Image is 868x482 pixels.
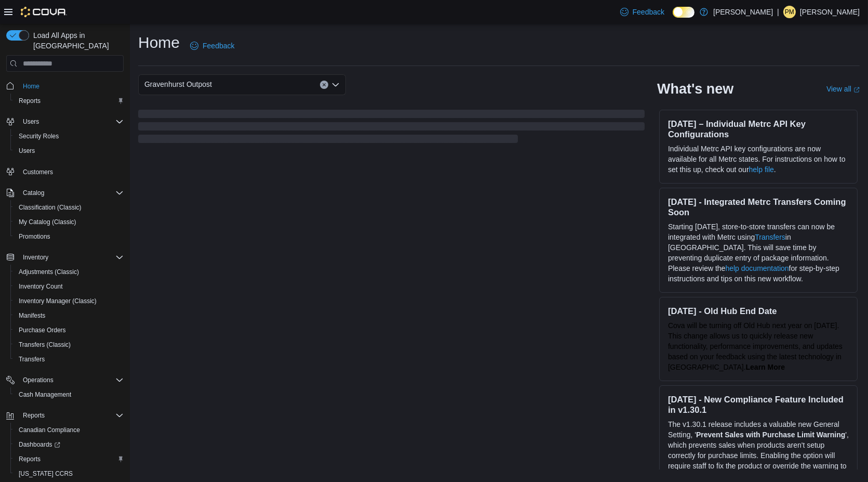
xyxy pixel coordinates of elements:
[668,306,849,316] h3: [DATE] - Old Hub End Date
[19,79,124,92] span: Home
[749,165,774,174] a: help file
[15,216,124,228] span: My Catalog (Classic)
[10,308,128,323] button: Manifests
[668,321,843,371] span: Cova will be turning off Old Hub next year on [DATE]. This change allows us to quickly release ne...
[19,311,45,320] span: Manifests
[15,324,70,336] a: Purchase Orders
[673,7,695,18] input: Dark Mode
[826,85,860,93] a: View allExternal link
[2,78,128,93] button: Home
[15,467,124,480] span: Washington CCRS
[10,294,128,308] button: Inventory Manager (Classic)
[2,186,128,200] button: Catalog
[19,218,76,226] span: My Catalog (Classic)
[2,164,128,179] button: Customers
[15,280,124,293] span: Inventory Count
[19,409,124,422] span: Reports
[15,353,124,366] span: Transfers
[15,295,101,307] a: Inventory Manager (Classic)
[19,80,44,93] a: Home
[15,230,124,243] span: Promotions
[19,166,57,178] a: Customers
[10,437,128,452] a: Dashboards
[15,353,49,366] a: Transfers
[19,282,63,291] span: Inventory Count
[2,408,128,423] button: Reports
[15,216,81,228] a: My Catalog (Classic)
[19,187,124,199] span: Catalog
[15,130,124,142] span: Security Roles
[15,295,124,307] span: Inventory Manager (Classic)
[15,453,45,465] a: Reports
[10,466,128,481] button: [US_STATE] CCRS
[23,253,48,262] span: Inventory
[186,35,238,56] a: Feedback
[15,388,75,401] a: Cash Management
[23,118,39,126] span: Users
[15,266,83,278] a: Adjustments (Classic)
[19,390,71,399] span: Cash Management
[2,114,128,129] button: Users
[10,352,128,367] button: Transfers
[23,189,44,197] span: Catalog
[15,309,49,322] a: Manifests
[138,32,180,53] h1: Home
[331,81,340,89] button: Open list of options
[755,233,785,241] a: Transfers
[19,97,41,105] span: Reports
[19,297,97,305] span: Inventory Manager (Classic)
[15,424,84,436] a: Canadian Compliance
[23,376,54,384] span: Operations
[10,452,128,466] button: Reports
[19,115,43,128] button: Users
[668,419,849,481] p: The v1.30.1 release includes a valuable new General Setting, ' ', which prevents sales when produ...
[19,455,41,463] span: Reports
[15,338,75,351] a: Transfers (Classic)
[2,250,128,265] button: Inventory
[853,87,860,93] svg: External link
[10,337,128,352] button: Transfers (Classic)
[746,363,785,371] strong: Learn More
[668,197,849,217] h3: [DATE] - Integrated Metrc Transfers Coming Soon
[616,2,669,22] a: Feedback
[10,215,128,229] button: My Catalog (Classic)
[10,229,128,244] button: Promotions
[23,168,53,176] span: Customers
[15,145,124,157] span: Users
[19,203,82,212] span: Classification (Classic)
[10,387,128,402] button: Cash Management
[15,388,124,401] span: Cash Management
[21,7,67,17] img: Cova
[15,230,55,243] a: Promotions
[19,355,45,363] span: Transfers
[138,112,645,145] span: Loading
[777,6,779,18] p: |
[10,94,128,108] button: Reports
[657,81,733,97] h2: What's new
[15,324,124,336] span: Purchase Orders
[19,470,73,478] span: [US_STATE] CCRS
[10,323,128,337] button: Purchase Orders
[15,201,124,214] span: Classification (Classic)
[19,251,52,264] button: Inventory
[144,78,212,90] span: Gravenhurst Outpost
[15,453,124,465] span: Reports
[10,129,128,144] button: Security Roles
[19,165,124,178] span: Customers
[15,438,124,451] span: Dashboards
[668,222,849,284] p: Starting [DATE], store-to-store transfers can now be integrated with Metrc using in [GEOGRAPHIC_D...
[19,187,48,199] button: Catalog
[15,280,67,293] a: Inventory Count
[23,411,45,420] span: Reports
[15,130,63,142] a: Security Roles
[23,82,39,90] span: Home
[15,309,124,322] span: Manifests
[19,426,80,434] span: Canadian Compliance
[668,144,849,175] p: Individual Metrc API key configurations are now available for all Metrc states. For instructions ...
[15,201,86,214] a: Classification (Classic)
[19,251,124,264] span: Inventory
[15,95,124,107] span: Reports
[15,338,124,351] span: Transfers (Classic)
[19,232,50,241] span: Promotions
[10,144,128,158] button: Users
